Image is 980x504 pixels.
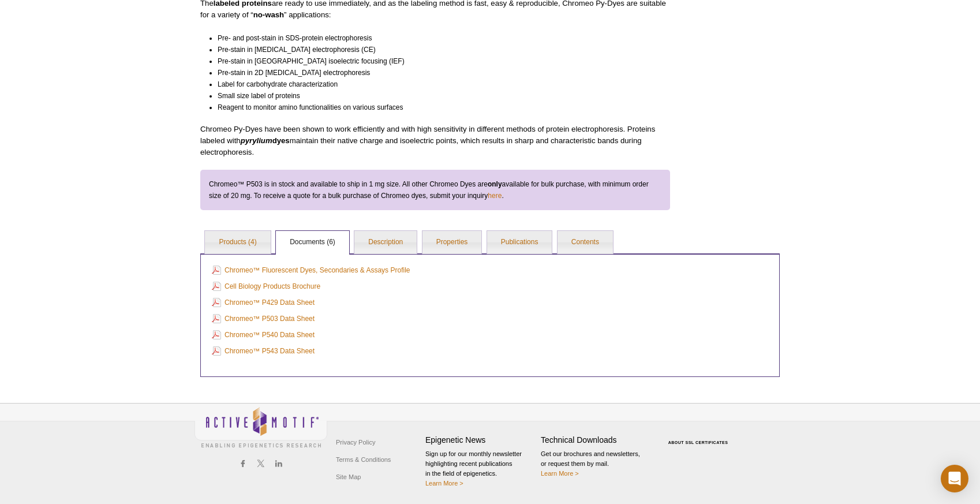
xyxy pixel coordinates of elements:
[218,32,660,44] li: Pre- and post-stain in SDS-protein electrophoresis
[541,449,650,479] p: Get our brochures and newsletters, or request them by mail.
[218,44,660,55] li: Pre-stain in [MEDICAL_DATA] electrophoresis (CE)
[212,312,315,325] a: Chromeo™ P503 Data Sheet
[487,231,552,254] a: Publications
[200,170,670,210] div: Chromeo™ P503 is in stock and available to ship in 1 mg size. All other Chromeo Dyes are availabl...
[668,440,728,445] a: ABOUT SSL CERTIFICATES
[333,468,364,486] a: Site Map
[541,470,579,477] a: Learn More >
[205,231,270,254] a: Products (4)
[212,264,410,277] a: Chromeo™ Fluorescent Dyes, Secondaries & Assays Profile
[218,90,660,102] li: Small size label of proteins
[200,124,670,158] p: Chromeo Py-Dyes have been shown to work efficiently and with high sensitivity in different method...
[488,190,502,201] a: here
[212,328,315,341] a: Chromeo™ P540 Data Sheet
[218,79,660,90] li: Label for carbohydrate characterization
[194,404,327,450] img: Active Motif,
[541,435,650,445] h4: Technical Downloads
[656,424,743,449] table: Click to Verify - This site chose Symantec SSL for secure e-commerce and confidential communicati...
[253,10,284,19] strong: no-wash
[941,465,968,492] div: Open Intercom Messenger
[218,102,660,113] li: Reagent to monitor amino functionalities on various surfaces
[354,231,417,254] a: Description
[425,449,535,488] p: Sign up for our monthly newsletter highlighting recent publications in the field of epigenetics.
[333,434,378,451] a: Privacy Policy
[241,136,272,145] em: pyrylium
[425,480,463,487] a: Learn More >
[425,435,535,445] h4: Epigenetic News
[488,180,502,188] strong: only
[218,67,660,79] li: Pre-stain in 2D [MEDICAL_DATA] electrophoresis
[212,296,315,309] a: Chromeo™ P429 Data Sheet
[212,345,315,357] a: Chromeo™ P543 Data Sheet
[422,231,482,254] a: Properties
[558,231,613,254] a: Contents
[276,231,349,254] a: Documents (6)
[241,136,290,145] strong: dyes
[212,280,320,293] a: Cell Biology Products Brochure
[218,55,660,67] li: Pre-stain in [GEOGRAPHIC_DATA] isoelectric focusing (IEF)
[333,451,394,468] a: Terms & Conditions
